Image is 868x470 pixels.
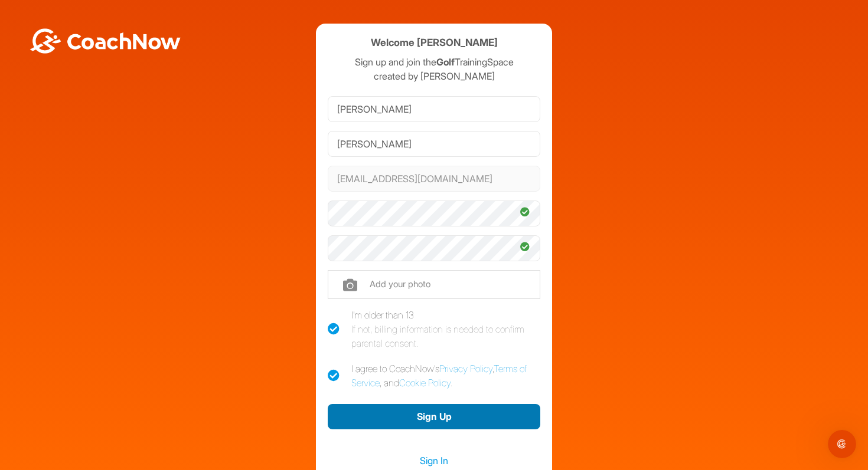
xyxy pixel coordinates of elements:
a: Cookie Policy [399,377,451,389]
p: Sign up and join the TrainingSpace [328,55,540,69]
h4: Welcome [PERSON_NAME] [371,35,498,50]
input: Email [328,166,540,192]
iframe: Intercom live chat [828,430,856,458]
button: Sign Up [328,404,540,429]
input: Last Name [328,131,540,157]
div: I'm older than 13 [351,308,540,350]
a: Privacy Policy [439,363,492,374]
img: BwLJSsUCoWCh5upNqxVrqldRgqLPVwmV24tXu5FoVAoFEpwwqQ3VIfuoInZCoVCoTD4vwADAC3ZFMkVEQFDAAAAAElFTkSuQmCC [28,28,182,54]
a: Sign In [328,453,540,468]
div: If not, billing information is needed to confirm parental consent. [351,322,540,350]
a: Terms of Service [351,363,527,389]
input: First Name [328,96,540,122]
strong: Golf [436,56,455,68]
label: I agree to CoachNow's , , and . [328,361,540,390]
p: created by [PERSON_NAME] [328,69,540,83]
